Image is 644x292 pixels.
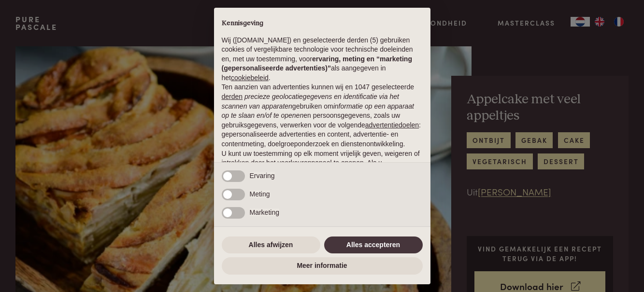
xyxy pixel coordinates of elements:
span: Meting [250,190,270,198]
em: precieze geolocatiegegevens en identificatie via het scannen van apparaten [222,93,399,110]
strong: ervaring, meting en “marketing (gepersonaliseerde advertenties)” [222,55,412,72]
span: Ervaring [250,172,275,180]
span: Marketing [250,209,279,216]
button: Alles afwijzen [222,236,320,254]
p: U kunt uw toestemming op elk moment vrijelijk geven, weigeren of intrekken door het voorkeurenpan... [222,149,423,196]
h2: Kennisgeving [222,19,423,28]
p: Wij ([DOMAIN_NAME]) en geselecteerde derden (5) gebruiken cookies of vergelijkbare technologie vo... [222,36,423,83]
button: Alles accepteren [324,236,423,254]
button: advertentiedoelen [365,121,419,130]
button: derden [222,92,243,102]
p: Ten aanzien van advertenties kunnen wij en 1047 geselecteerde gebruiken om en persoonsgegevens, z... [222,83,423,149]
a: cookiebeleid [231,74,269,82]
button: Meer informatie [222,257,423,275]
em: informatie op een apparaat op te slaan en/of te openen [222,102,415,120]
